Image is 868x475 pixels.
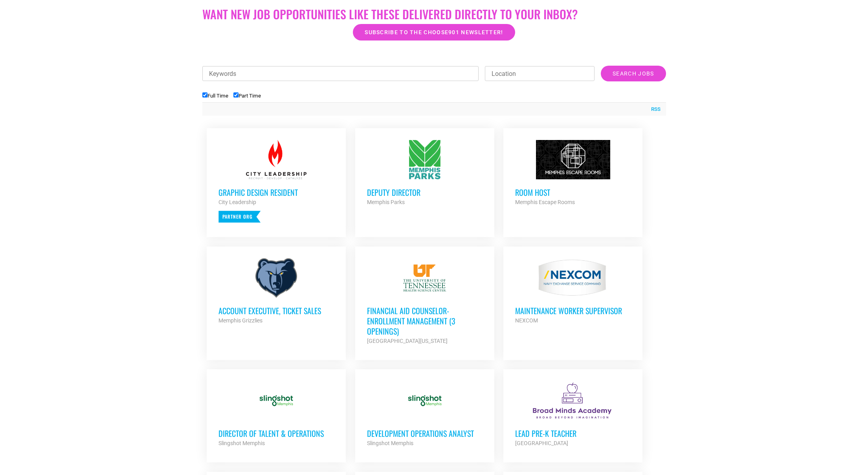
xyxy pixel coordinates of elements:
a: MAINTENANCE WORKER SUPERVISOR NEXCOM [503,247,642,337]
h2: Want New Job Opportunities like these Delivered Directly to your Inbox? [202,7,666,21]
a: Account Executive, Ticket Sales Memphis Grizzlies [207,247,346,337]
h3: MAINTENANCE WORKER SUPERVISOR [515,306,631,316]
strong: Slingshot Memphis [218,440,265,446]
h3: Director of Talent & Operations [218,428,334,438]
input: Search Jobs [601,66,666,81]
h3: Lead Pre-K Teacher [515,428,631,438]
a: Graphic Design Resident City Leadership Partner Org [207,128,346,234]
a: Room Host Memphis Escape Rooms [503,128,642,219]
h3: Development Operations Analyst [367,428,483,438]
input: Location [485,66,595,81]
a: Development Operations Analyst Slingshot Memphis [355,369,494,460]
input: Part Time [233,92,239,98]
input: Keywords [202,66,479,81]
strong: [GEOGRAPHIC_DATA] [515,440,568,446]
h3: Deputy Director [367,187,483,197]
a: Deputy Director Memphis Parks [355,128,494,219]
a: Financial Aid Counselor-Enrollment Management (3 Openings) [GEOGRAPHIC_DATA][US_STATE] [355,247,494,357]
label: Full Time [202,93,228,99]
p: Partner Org [218,211,261,223]
span: Subscribe to the Choose901 newsletter! [365,29,503,35]
a: Subscribe to the Choose901 newsletter! [353,24,515,41]
h3: Account Executive, Ticket Sales [218,306,334,316]
strong: Memphis Parks [367,199,405,205]
strong: Slingshot Memphis [367,440,413,446]
a: RSS [647,105,661,113]
strong: Memphis Grizzlies [218,317,262,324]
input: Full Time [202,92,207,98]
h3: Financial Aid Counselor-Enrollment Management (3 Openings) [367,306,483,336]
h3: Graphic Design Resident [218,187,334,197]
label: Part Time [233,93,261,99]
strong: [GEOGRAPHIC_DATA][US_STATE] [367,338,448,344]
h3: Room Host [515,187,631,197]
strong: City Leadership [218,199,256,205]
strong: NEXCOM [515,317,538,324]
a: Lead Pre-K Teacher [GEOGRAPHIC_DATA] [503,369,642,460]
a: Director of Talent & Operations Slingshot Memphis [207,369,346,460]
strong: Memphis Escape Rooms [515,199,575,205]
